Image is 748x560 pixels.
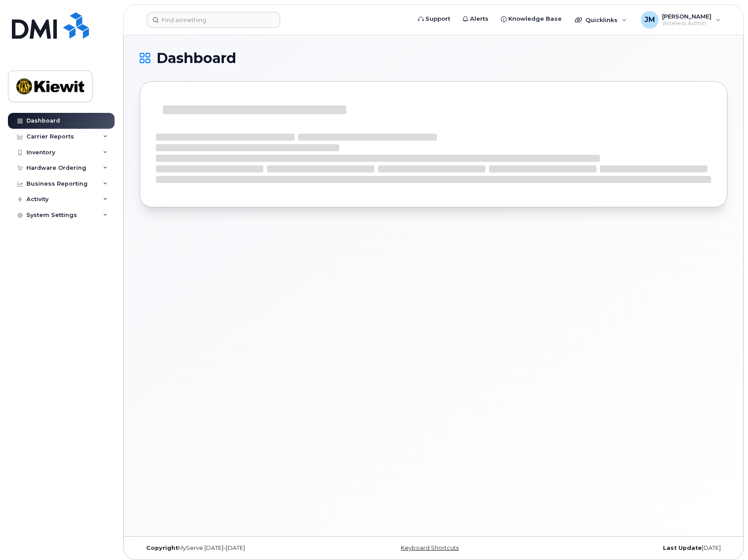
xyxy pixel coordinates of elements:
div: [DATE] [531,545,727,552]
strong: Last Update [663,545,702,551]
span: Dashboard [156,52,236,65]
strong: Copyright [146,545,178,551]
a: Keyboard Shortcuts [401,545,459,551]
div: MyServe [DATE]–[DATE] [140,545,336,552]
